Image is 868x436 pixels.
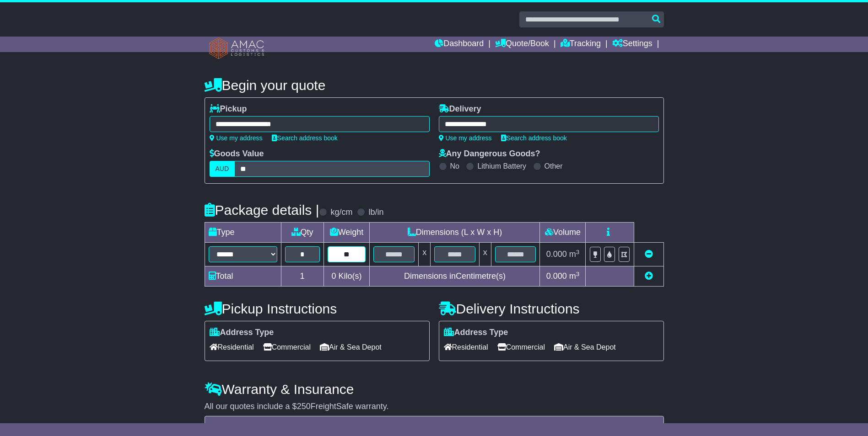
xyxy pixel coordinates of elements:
[320,340,382,354] span: Air & Sea Depot
[210,328,274,338] label: Address Type
[439,134,492,142] a: Use my address
[576,249,580,255] sup: 3
[576,271,580,277] sup: 3
[497,340,545,354] span: Commercial
[205,223,281,243] td: Type
[645,271,653,281] a: Add new item
[205,202,319,218] h4: Package details |
[210,149,264,159] label: Goods Value
[612,37,652,52] a: Settings
[272,134,338,142] a: Search address book
[545,162,563,170] label: Other
[495,37,549,52] a: Quote/Book
[210,104,247,114] label: Pickup
[210,161,235,177] label: AUD
[281,266,323,287] td: 1
[439,104,481,114] label: Delivery
[205,402,664,412] div: All our quotes include a $ FreightSafe warranty.
[263,340,311,354] span: Commercial
[331,271,336,281] span: 0
[444,328,508,338] label: Address Type
[444,340,488,354] span: Residential
[546,271,567,281] span: 0.000
[561,37,601,52] a: Tracking
[205,266,281,287] td: Total
[554,340,616,354] span: Air & Sea Depot
[370,266,540,287] td: Dimensions in Centimetre(s)
[479,243,491,266] td: x
[439,149,540,159] label: Any Dangerous Goods?
[501,134,567,142] a: Search address book
[205,78,664,93] h4: Begin your quote
[435,37,484,52] a: Dashboard
[297,402,311,411] span: 250
[450,162,459,170] label: No
[205,301,430,316] h4: Pickup Instructions
[419,243,431,266] td: x
[205,382,664,397] h4: Warranty & Insurance
[330,207,352,218] label: kg/cm
[370,223,540,243] td: Dimensions (L x W x H)
[569,271,580,281] span: m
[323,223,370,243] td: Weight
[540,223,586,243] td: Volume
[368,207,383,218] label: lb/in
[645,250,653,259] a: Remove this item
[569,250,580,259] span: m
[477,162,526,170] label: Lithium Battery
[546,250,567,259] span: 0.000
[210,340,254,354] span: Residential
[210,134,263,142] a: Use my address
[323,266,370,287] td: Kilo(s)
[439,301,664,316] h4: Delivery Instructions
[281,223,323,243] td: Qty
